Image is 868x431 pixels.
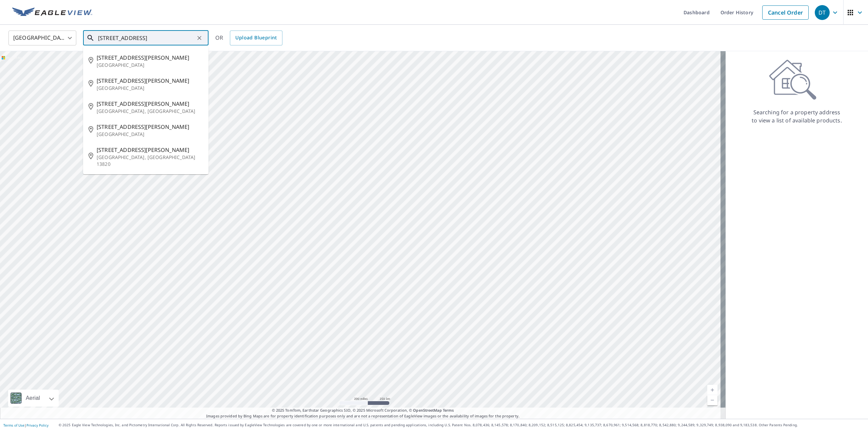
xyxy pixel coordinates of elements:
button: Clear [195,33,204,43]
a: Terms [443,408,454,413]
span: [STREET_ADDRESS][PERSON_NAME] [97,77,203,85]
a: Terms of Use [3,423,24,428]
div: Aerial [24,390,42,407]
p: Searching for a property address to view a list of available products. [751,108,842,124]
div: Aerial [8,390,59,407]
div: DT [815,5,830,20]
p: © 2025 Eagle View Technologies, Inc. and Pictometry International Corp. All Rights Reserved. Repo... [59,423,865,428]
a: Current Level 5, Zoom In [707,385,717,395]
span: [STREET_ADDRESS][PERSON_NAME] [97,100,203,108]
span: Upload Blueprint [235,34,277,42]
span: [STREET_ADDRESS][PERSON_NAME] [97,54,203,62]
p: [GEOGRAPHIC_DATA] [97,85,203,92]
input: Search by address or latitude-longitude [98,28,195,47]
span: [STREET_ADDRESS][PERSON_NAME] [97,123,203,131]
img: EV Logo [12,7,92,18]
p: [GEOGRAPHIC_DATA], [GEOGRAPHIC_DATA] 13820 [97,154,203,168]
div: [GEOGRAPHIC_DATA] [8,28,76,47]
p: [GEOGRAPHIC_DATA], [GEOGRAPHIC_DATA] [97,108,203,115]
p: [GEOGRAPHIC_DATA] [97,131,203,138]
p: [GEOGRAPHIC_DATA] [97,62,203,68]
div: OR [215,31,282,45]
a: Privacy Policy [26,423,48,428]
p: | [3,423,48,427]
span: © 2025 TomTom, Earthstar Geographics SIO, © 2025 Microsoft Corporation, © [272,408,454,413]
a: Cancel Order [762,5,809,20]
a: Current Level 5, Zoom Out [707,395,717,405]
a: OpenStreetMap [413,408,441,413]
a: Upload Blueprint [230,31,282,45]
span: [STREET_ADDRESS][PERSON_NAME] [97,146,203,154]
